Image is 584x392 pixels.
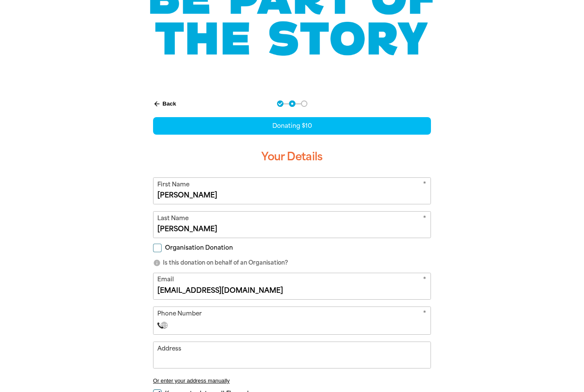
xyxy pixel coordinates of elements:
[165,244,233,252] span: Organisation Donation
[289,100,295,107] button: Navigate to step 2 of 3 to enter your details
[153,143,431,171] h3: Your Details
[301,100,307,107] button: Navigate to step 3 of 3 to enter your payment details
[150,97,180,111] button: Back
[153,259,161,267] i: info
[153,244,162,252] input: Organisation Donation
[153,377,431,384] button: Or enter your address manually
[277,100,283,107] button: Navigate to step 1 of 3 to enter your donation amount
[423,309,426,320] i: Required
[153,100,161,108] i: arrow_back
[153,259,431,267] p: Is this donation on behalf of an Organisation?
[153,117,431,135] div: Donating $10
